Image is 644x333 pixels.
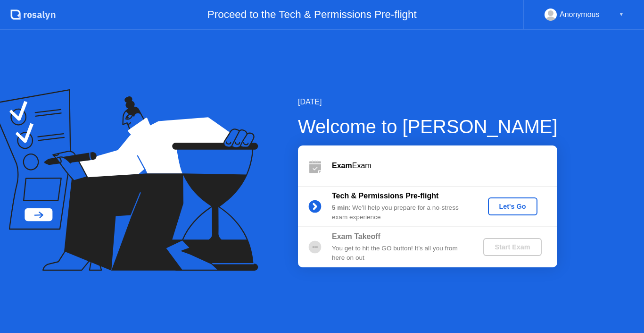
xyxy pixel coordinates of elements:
[298,96,558,108] div: [DATE]
[332,203,468,222] div: : We’ll help you prepare for a no-stress exam experience
[332,192,438,200] b: Tech & Permissions Pre-flight
[619,9,624,21] div: ▼
[332,162,352,170] b: Exam
[332,232,380,240] b: Exam Takeoff
[492,203,534,210] div: Let's Go
[332,244,468,263] div: You get to hit the GO button! It’s all you from here on out
[487,243,537,251] div: Start Exam
[483,238,541,256] button: Start Exam
[298,112,558,141] div: Welcome to [PERSON_NAME]
[560,9,600,21] div: Anonymous
[332,204,349,211] b: 5 min
[332,160,557,171] div: Exam
[488,197,537,215] button: Let's Go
